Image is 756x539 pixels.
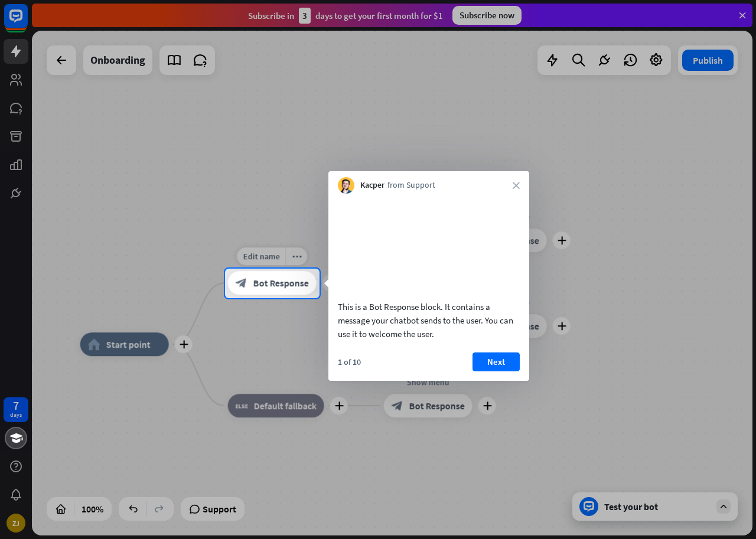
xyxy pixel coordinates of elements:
span: Bot Response [253,277,309,289]
i: block_bot_response [236,277,247,289]
div: 1 of 10 [338,357,361,367]
button: Next [472,352,520,371]
span: Kacper [360,179,384,191]
i: close [513,182,520,189]
span: from Support [387,179,435,191]
div: This is a Bot Response block. It contains a message your chatbot sends to the user. You can use i... [338,300,520,341]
